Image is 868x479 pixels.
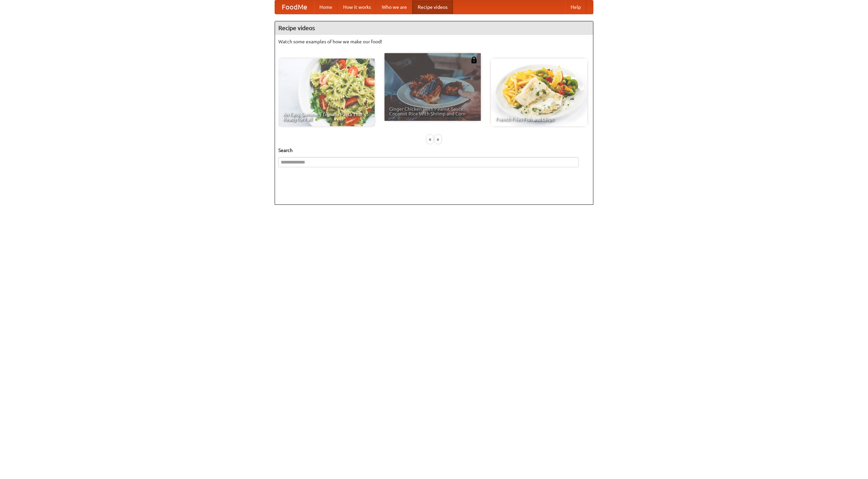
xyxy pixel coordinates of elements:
[283,112,370,122] span: An Easy, Summery Tomato Pasta That's Ready for Fall
[427,135,433,144] div: «
[338,0,376,14] a: How it works
[278,147,590,154] h5: Search
[412,0,453,14] a: Recipe videos
[471,57,477,63] img: 483408.png
[275,0,314,14] a: FoodMe
[565,0,586,14] a: Help
[275,21,593,35] h4: Recipe videos
[376,0,412,14] a: Who we are
[278,59,375,126] a: An Easy, Summery Tomato Pasta That's Ready for Fall
[278,38,590,45] p: Watch some examples of how we make our food!
[491,59,587,126] a: French Fries Fish and Chips
[435,135,441,144] div: »
[496,117,583,122] span: French Fries Fish and Chips
[314,0,338,14] a: Home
